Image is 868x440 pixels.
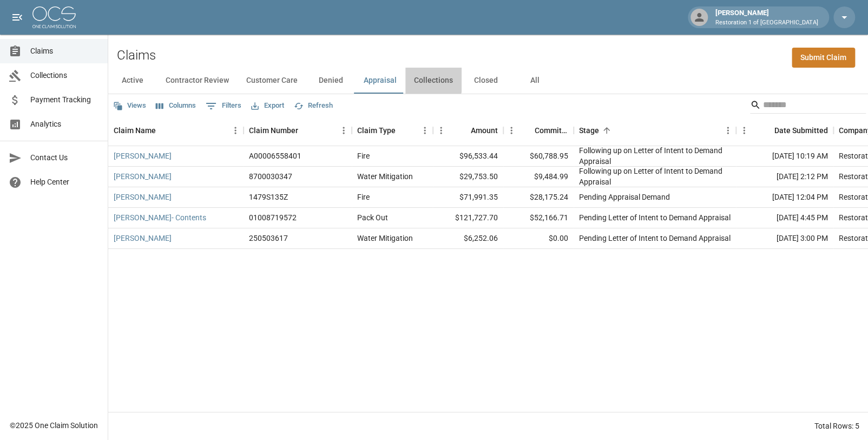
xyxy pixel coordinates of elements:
[249,233,288,244] div: 250503617
[759,123,774,138] button: Sort
[736,187,833,208] div: [DATE] 12:04 PM
[579,115,599,146] div: Stage
[249,150,301,161] div: A00006558401
[396,123,411,138] button: Sort
[520,123,535,138] button: Sort
[433,228,503,249] div: $6,252.06
[750,96,866,116] div: Search
[248,97,287,114] button: Export
[503,167,574,187] div: $9,484.99
[433,115,503,146] div: Amount
[30,119,99,130] span: Analytics
[720,122,736,139] button: Menu
[711,8,823,27] div: [PERSON_NAME]
[30,152,99,163] span: Contact Us
[114,192,172,202] a: [PERSON_NAME]
[357,150,370,161] div: Fire
[249,171,292,182] div: 8700030347
[574,115,736,146] div: Stage
[156,123,171,138] button: Sort
[579,233,731,244] div: Pending Letter of Intent to Demand Appraisal
[535,115,568,146] div: Committed Amount
[433,187,503,208] div: $71,991.35
[238,68,306,94] button: Customer Care
[30,176,99,188] span: Help Center
[114,233,172,244] a: [PERSON_NAME]
[405,68,462,94] button: Collections
[736,115,833,146] div: Date Submitted
[579,212,731,223] div: Pending Letter of Intent to Demand Appraisal
[352,115,433,146] div: Claim Type
[715,18,818,28] p: Restoration 1 of [GEOGRAPHIC_DATA]
[503,115,574,146] div: Committed Amount
[30,70,99,81] span: Collections
[456,123,471,138] button: Sort
[30,94,99,106] span: Payment Tracking
[599,123,614,138] button: Sort
[433,146,503,167] div: $96,533.44
[462,68,510,94] button: Closed
[357,192,370,202] div: Fire
[355,68,405,94] button: Appraisal
[117,48,156,63] h2: Claims
[433,167,503,187] div: $29,753.50
[736,208,833,228] div: [DATE] 4:45 PM
[10,420,98,431] div: © 2025 One Claim Solution
[227,122,244,139] button: Menu
[203,97,244,115] button: Show filters
[108,68,157,94] button: Active
[736,167,833,187] div: [DATE] 2:12 PM
[114,115,156,146] div: Claim Name
[32,6,76,28] img: ocs-logo-white-transparent.png
[357,233,413,244] div: Water Mitigation
[433,122,449,139] button: Menu
[114,150,172,161] a: [PERSON_NAME]
[110,97,149,114] button: Views
[579,145,731,167] div: Following up on Letter of Intent to Demand Appraisal
[814,421,859,431] div: Total Rows: 5
[503,208,574,228] div: $52,166.71
[249,115,298,146] div: Claim Number
[503,187,574,208] div: $28,175.24
[510,68,559,94] button: All
[774,115,828,146] div: Date Submitted
[579,192,670,202] div: Pending Appraisal Demand
[249,192,288,202] div: 1479S135Z
[792,48,855,68] a: Submit Claim
[244,115,352,146] div: Claim Number
[357,212,388,223] div: Pack Out
[114,212,206,223] a: [PERSON_NAME]- Contents
[306,68,355,94] button: Denied
[157,68,238,94] button: Contractor Review
[417,122,433,139] button: Menu
[249,212,297,223] div: 01008719572
[30,45,99,57] span: Claims
[298,123,313,138] button: Sort
[579,166,731,187] div: Following up on Letter of Intent to Demand Appraisal
[336,122,352,139] button: Menu
[503,228,574,249] div: $0.00
[433,208,503,228] div: $121,727.70
[108,115,244,146] div: Claim Name
[503,122,520,139] button: Menu
[291,97,336,114] button: Refresh
[357,171,413,182] div: Water Mitigation
[503,146,574,167] div: $60,788.95
[108,68,868,94] div: dynamic tabs
[114,171,172,182] a: [PERSON_NAME]
[357,115,396,146] div: Claim Type
[471,115,498,146] div: Amount
[736,146,833,167] div: [DATE] 10:19 AM
[153,97,199,114] button: Select columns
[736,122,752,139] button: Menu
[6,6,28,28] button: open drawer
[736,228,833,249] div: [DATE] 3:00 PM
